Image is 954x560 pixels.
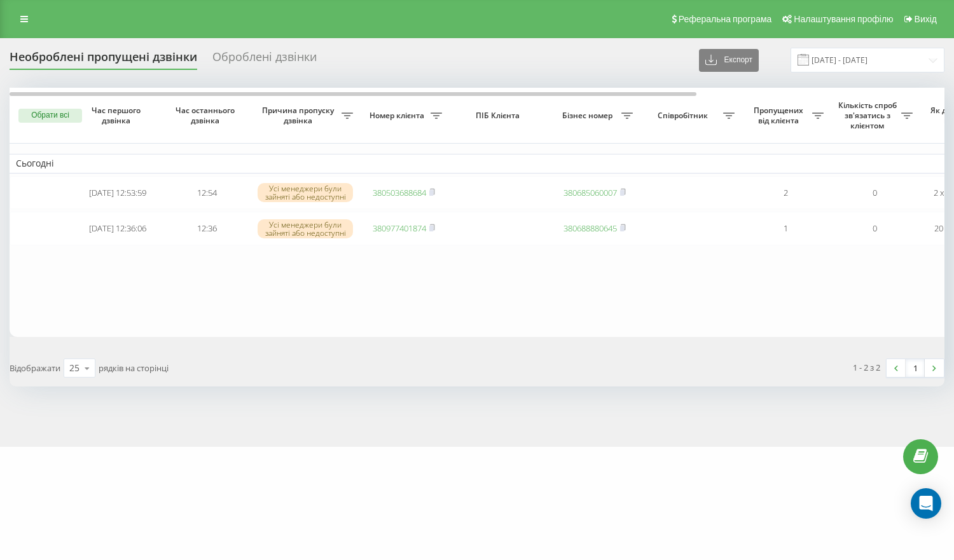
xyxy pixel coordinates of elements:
[258,183,353,202] div: Усі менеджери були зайняті або недоступні
[162,212,251,245] td: 12:36
[366,111,431,121] span: Номер клієнта
[10,362,60,374] span: Відображати
[911,488,941,519] div: Open Intercom Messenger
[459,111,539,121] span: ПІБ Клієнта
[830,212,919,245] td: 0
[258,219,353,238] div: Усі менеджери були зайняті або недоступні
[373,187,426,198] a: 380503688684
[699,49,759,72] button: Експорт
[741,176,830,210] td: 2
[830,176,919,210] td: 0
[563,187,617,198] a: 380685060007
[73,176,162,210] td: [DATE] 12:53:59
[563,222,617,234] a: 380688880645
[10,50,197,70] div: Необроблені пропущені дзвінки
[836,100,901,130] span: Кількість спроб зв'язатись з клієнтом
[212,50,317,70] div: Оброблені дзвінки
[794,14,893,24] span: Налаштування профілю
[747,106,812,125] span: Пропущених від клієнта
[172,106,241,125] span: Час останнього дзвінка
[373,222,426,234] a: 380977401874
[556,111,621,121] span: Бізнес номер
[99,362,169,374] span: рядків на сторінці
[646,111,723,121] span: Співробітник
[18,109,82,123] button: Обрати всі
[69,362,79,374] div: 25
[258,106,342,125] span: Причина пропуску дзвінка
[915,14,937,24] span: Вихід
[679,14,772,24] span: Реферальна програма
[906,359,925,377] a: 1
[741,212,830,245] td: 1
[853,361,880,374] div: 1 - 2 з 2
[162,176,251,210] td: 12:54
[83,106,152,125] span: Час першого дзвінка
[73,212,162,245] td: [DATE] 12:36:06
